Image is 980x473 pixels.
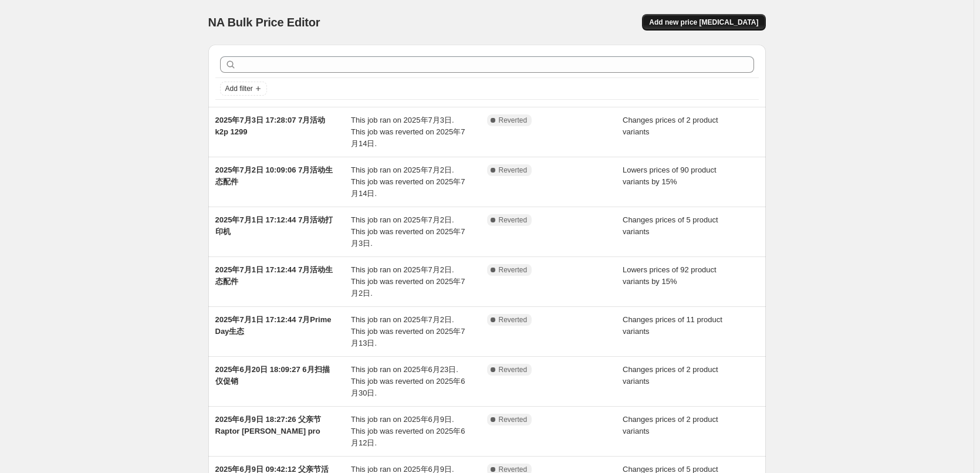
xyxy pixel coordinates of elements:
[351,165,465,198] span: This job ran on 2025年7月2日. This job was reverted on 2025年7月14日.
[215,215,333,236] span: 2025年7月1日 17:12:44 7月活动打印机
[623,165,717,186] span: Lowers prices of 90 product variants by 15%
[623,365,718,386] span: Changes prices of 2 product variants
[499,415,528,424] span: Reverted
[215,265,333,286] span: 2025年7月1日 17:12:44 7月活动生态配件
[351,415,465,447] span: This job ran on 2025年6月9日. This job was reverted on 2025年6月12日.
[215,165,333,186] span: 2025年7月2日 10:09:06 7月活动生态配件
[499,365,528,374] span: Reverted
[623,116,718,136] span: Changes prices of 2 product variants
[215,415,322,435] span: 2025年6月9日 18:27:26 父亲节Raptor [PERSON_NAME] pro
[215,116,326,136] span: 2025年7月3日 17:28:07 7月活动k2p 1299
[499,165,528,175] span: Reverted
[642,14,765,31] button: Add new price [MEDICAL_DATA]
[215,315,332,336] span: 2025年7月1日 17:12:44 7月Prime Day生态
[499,265,528,275] span: Reverted
[351,265,465,298] span: This job ran on 2025年7月2日. This job was reverted on 2025年7月2日.
[351,215,465,248] span: This job ran on 2025年7月2日. This job was reverted on 2025年7月3日.
[351,315,465,347] span: This job ran on 2025年7月2日. This job was reverted on 2025年7月13日.
[351,116,465,148] span: This job ran on 2025年7月3日. This job was reverted on 2025年7月14日.
[351,365,465,397] span: This job ran on 2025年6月23日. This job was reverted on 2025年6月30日.
[623,415,718,435] span: Changes prices of 2 product variants
[623,215,718,236] span: Changes prices of 5 product variants
[225,84,253,93] span: Add filter
[649,18,758,27] span: Add new price [MEDICAL_DATA]
[215,365,330,386] span: 2025年6月20日 18:09:27 6月扫描仪促销
[499,215,528,225] span: Reverted
[499,116,528,125] span: Reverted
[623,315,722,336] span: Changes prices of 11 product variants
[623,265,717,286] span: Lowers prices of 92 product variants by 15%
[499,315,528,325] span: Reverted
[208,16,320,29] span: NA Bulk Price Editor
[220,82,267,96] button: Add filter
